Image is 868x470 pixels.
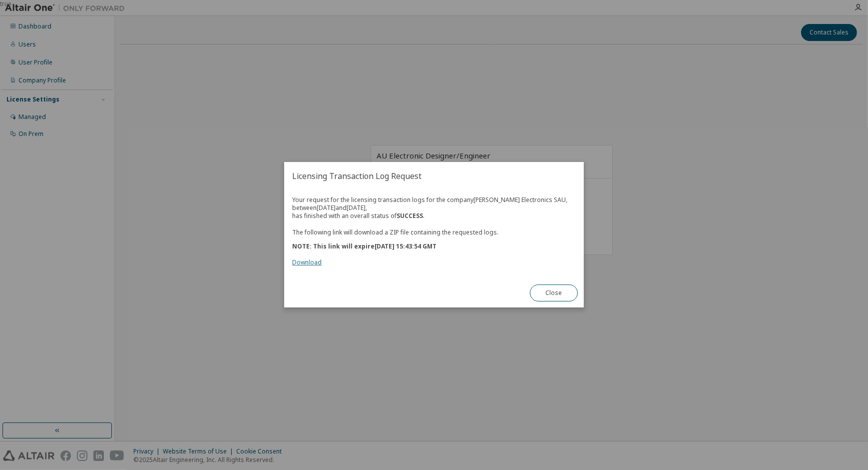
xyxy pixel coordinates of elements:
div: Your request for the licensing transaction logs for the company [PERSON_NAME] Electronics SAU , b... [292,196,576,266]
h2: Licensing Transaction Log Request [284,162,584,190]
b: SUCCESS [397,211,423,220]
p: The following link will download a ZIP file containing the requested logs. [292,228,576,236]
b: NOTE: This link will expire [DATE] 15:43:54 GMT [292,242,436,251]
button: Close [530,285,578,302]
a: Download [292,258,322,267]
